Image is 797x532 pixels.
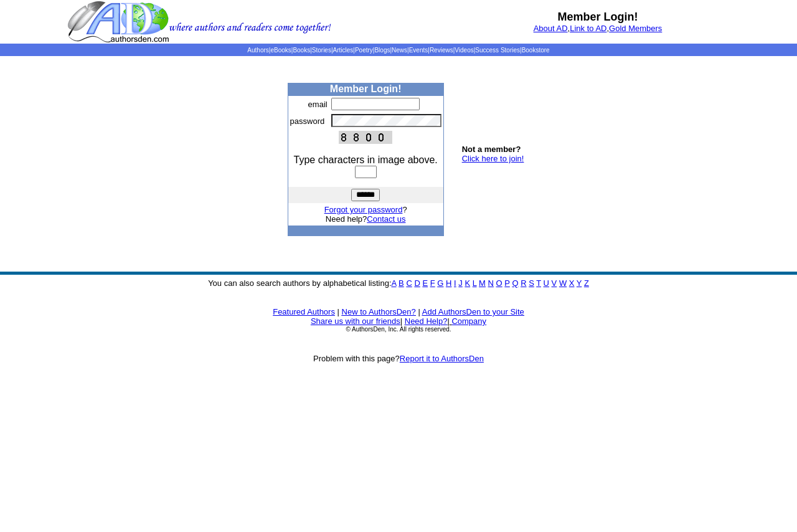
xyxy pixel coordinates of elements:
[409,47,428,54] a: Events
[462,154,524,163] a: Click here to join!
[330,83,402,94] b: Member Login!
[392,278,397,288] a: A
[398,278,404,288] a: B
[313,354,484,363] font: Problem with this page?
[430,278,435,288] a: F
[609,24,662,33] a: Gold Members
[536,278,541,288] a: T
[422,307,524,316] a: Add AuthorsDen to your Site
[454,278,456,288] a: I
[422,278,428,288] a: E
[247,47,549,54] span: | | | | | | | | | | | |
[504,278,509,288] a: P
[405,316,448,326] a: Need Help?
[418,307,420,316] font: |
[270,47,291,54] a: eBooks
[458,278,463,288] a: J
[488,278,494,288] a: N
[355,47,373,54] a: Poetry
[544,278,549,288] a: U
[446,278,451,288] a: H
[324,205,407,214] font: ?
[342,307,416,316] a: New to AuthorsDen?
[400,354,484,363] a: Report it to AuthorsDen
[522,47,550,54] a: Bookstore
[451,316,486,326] a: Company
[534,24,663,33] font: , ,
[447,316,486,326] font: |
[465,278,470,288] a: K
[569,278,575,288] a: X
[312,47,331,54] a: Stories
[273,307,335,316] a: Featured Authors
[521,278,526,288] a: R
[293,47,310,54] a: Books
[346,326,451,333] font: © AuthorsDen, Inc. All rights reserved.
[333,47,354,54] a: Articles
[552,278,557,288] a: V
[406,278,412,288] a: C
[290,116,325,126] font: password
[414,278,420,288] a: D
[462,145,521,154] b: Not a member?
[339,131,392,144] img: This Is CAPTCHA Image
[430,47,453,54] a: Reviews
[570,24,606,33] a: Link to AD
[392,47,407,54] a: News
[247,47,268,54] a: Authors
[208,278,589,288] font: You can also search authors by alphabetical listing:
[584,278,589,288] a: Z
[512,278,518,288] a: Q
[437,278,443,288] a: G
[367,214,405,224] a: Contact us
[496,278,502,288] a: O
[475,47,520,54] a: Success Stories
[455,47,473,54] a: Videos
[400,316,402,326] font: |
[529,278,534,288] a: S
[374,47,390,54] a: Blogs
[558,11,638,23] b: Member Login!
[308,100,328,109] font: email
[294,154,438,165] font: Type characters in image above.
[324,205,403,214] a: Forgot your password
[479,278,486,288] a: M
[577,278,582,288] a: Y
[534,24,568,33] a: About AD
[311,316,400,326] a: Share us with our friends
[326,214,406,224] font: Need help?
[473,278,477,288] a: L
[559,278,567,288] a: W
[337,307,339,316] font: |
